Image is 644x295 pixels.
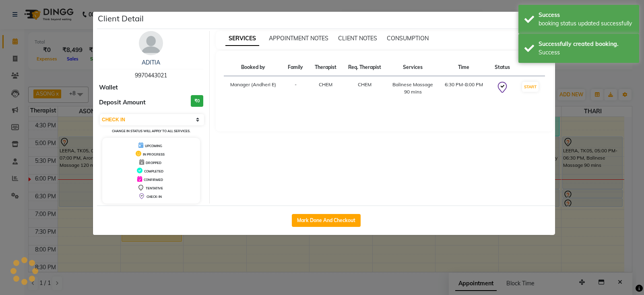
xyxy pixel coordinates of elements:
span: IN PROGRESS [143,152,165,156]
div: Successfully created booking. [539,40,633,48]
a: ADITIA [142,59,160,66]
h5: Client Detail [98,12,144,25]
span: APPOINTMENT NOTES [269,35,328,42]
button: START [522,82,539,92]
span: SERVICES [225,31,259,46]
span: Deposit Amount [99,98,146,107]
th: Booked by [224,59,283,76]
small: Change in status will apply to all services. [112,129,190,133]
span: CONSUMPTION [387,35,429,42]
th: Family [283,59,309,76]
button: Mark Done And Checkout [292,214,361,227]
span: COMPLETED [144,169,163,173]
th: Therapist [309,59,342,76]
span: 9970443021 [135,72,167,79]
th: Time [438,59,489,76]
th: Services [387,59,438,76]
span: TENTATIVE [146,186,163,190]
td: - [283,76,309,101]
td: Manager (Andheri E) [224,76,283,101]
span: UPCOMING [145,144,162,148]
div: Success [539,11,633,19]
td: 6:30 PM-8:00 PM [438,76,489,101]
span: DROPPED [146,161,161,165]
th: Req. Therapist [342,59,387,76]
h3: ₹0 [191,95,203,107]
img: avatar [139,31,163,55]
span: CHECK-IN [147,195,162,199]
span: CLIENT NOTES [338,35,377,42]
span: CHEM [358,81,372,87]
div: booking status updated successfully [539,19,633,28]
span: CHEM [319,81,332,87]
span: Wallet [99,83,118,92]
span: CONFIRMED [144,178,163,182]
div: Balinese Massage 90 mins [392,81,433,96]
th: Status [489,59,516,76]
div: Success [539,48,633,57]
